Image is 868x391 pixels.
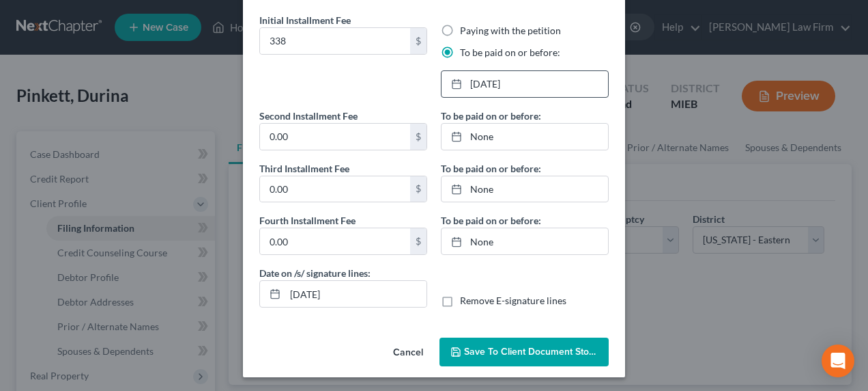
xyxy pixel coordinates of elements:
[382,339,434,366] button: Cancel
[442,176,608,202] a: None
[441,213,541,228] label: To be paid on or before:
[410,124,426,150] div: $
[441,109,541,123] label: To be paid on or before:
[822,345,854,377] div: Open Intercom Messenger
[464,346,609,358] span: Save to Client Document Storage
[285,281,426,307] input: MM/DD/YYYY
[259,13,351,27] label: Initial Installment Fee
[410,228,426,254] div: $
[260,176,410,202] input: 0.00
[259,213,356,228] label: Fourth Installment Fee
[460,46,560,59] label: To be paid on or before:
[410,176,426,202] div: $
[259,109,358,123] label: Second Installment Fee
[460,294,566,308] label: Remove E-signature lines
[439,338,609,366] button: Save to Client Document Storage
[260,124,410,150] input: 0.00
[259,266,371,280] label: Date on /s/ signature lines:
[442,71,608,97] a: [DATE]
[460,24,561,38] label: Paying with the petition
[260,28,410,54] input: 0.00
[441,161,541,176] label: To be paid on or before:
[410,28,426,54] div: $
[259,161,349,176] label: Third Installment Fee
[260,228,410,254] input: 0.00
[442,124,608,150] a: None
[442,228,608,254] a: None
